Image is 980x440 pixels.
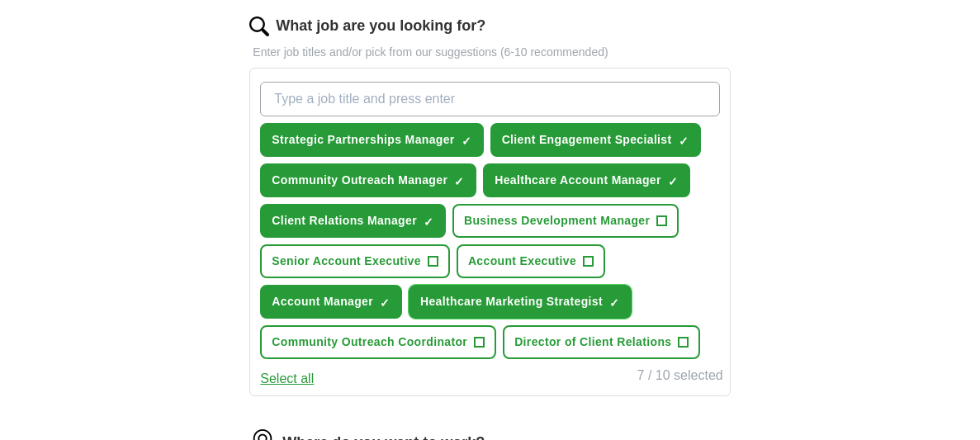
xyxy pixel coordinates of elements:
span: ✓ [462,135,471,148]
button: Community Outreach Coordinator [260,325,496,359]
div: 7 / 10 selected [637,366,723,389]
span: ✓ [454,175,464,188]
span: ✓ [424,215,433,229]
span: Client Relations Manager [272,212,417,229]
input: Type a job title and press enter [260,82,719,116]
button: Client Relations Manager✓ [260,204,446,238]
span: ✓ [668,175,678,188]
span: Healthcare Marketing Strategist [420,293,603,310]
button: Select all [260,369,314,389]
p: Enter job titles and/or pick from our suggestions (6-10 recommended) [249,44,730,61]
span: Community Outreach Coordinator [272,334,467,351]
span: Account Manager [272,293,373,310]
label: What job are you looking for? [276,15,485,37]
span: ✓ [380,296,390,310]
span: Director of Client Relations [514,334,671,351]
button: Account Executive [457,244,605,278]
button: Senior Account Executive [260,244,450,278]
button: Client Engagement Specialist✓ [490,123,701,157]
button: Healthcare Marketing Strategist✓ [409,285,632,319]
span: Business Development Manager [464,212,650,229]
button: Director of Client Relations [503,325,700,359]
span: Community Outreach Manager [272,172,447,189]
span: Account Executive [468,253,576,270]
span: Senior Account Executive [272,253,421,270]
img: search.png [249,17,269,36]
span: Client Engagement Specialist [502,131,672,149]
span: Strategic Partnerships Manager [272,131,454,149]
button: Business Development Manager [452,204,679,238]
button: Healthcare Account Manager✓ [483,163,690,197]
span: ✓ [609,296,619,310]
span: Healthcare Account Manager [495,172,661,189]
button: Strategic Partnerships Manager✓ [260,123,483,157]
span: ✓ [679,135,689,148]
button: Community Outreach Manager✓ [260,163,476,197]
button: Account Manager✓ [260,285,402,319]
